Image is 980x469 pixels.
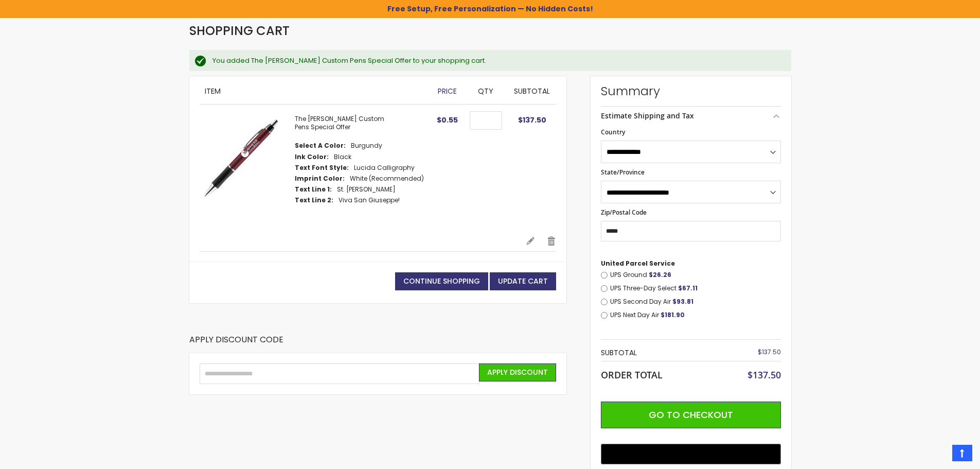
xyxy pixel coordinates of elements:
[295,114,384,131] a: The [PERSON_NAME] Custom Pens Special Offer
[514,86,550,96] span: Subtotal
[338,196,400,204] dd: Viva San Giuseppe!
[758,348,781,356] span: $137.50
[649,270,671,279] span: $26.26
[601,402,781,428] button: Go to Checkout
[337,185,396,194] dd: St. [PERSON_NAME]
[678,284,698,292] span: $67.11
[189,22,290,39] span: Shopping Cart
[518,115,546,125] span: $137.50
[952,445,972,461] a: Top
[601,208,647,217] span: Zip/Postal Code
[672,297,693,306] span: $93.81
[487,367,548,377] span: Apply Discount
[212,56,781,65] div: You added The [PERSON_NAME] Custom Pens Special Offer to your shopping cart.
[601,259,675,268] span: United Parcel Service
[350,175,424,183] dd: White (Recommended)
[334,153,351,161] dd: Black
[747,369,781,381] span: $137.50
[395,272,488,290] a: Continue Shopping
[601,168,645,177] span: State/Province
[610,298,781,306] label: UPS Second Day Air
[295,164,349,172] dt: Text Font Style
[351,142,382,150] dd: Burgundy
[295,153,329,161] dt: Ink Color
[437,115,458,125] span: $0.55
[403,276,480,286] span: Continue Shopping
[438,86,457,96] span: Price
[601,111,694,120] strong: Estimate Shipping and Tax
[601,345,721,361] th: Subtotal
[295,185,332,194] dt: Text Line 1
[295,142,346,150] dt: Select A Color
[295,175,345,183] dt: Imprint Color
[601,128,625,136] span: Country
[649,408,733,421] span: Go to Checkout
[295,196,333,204] dt: Text Line 2
[200,115,284,200] img: The Barton Custom Pens Special Offer-Burgundy
[490,272,556,290] button: Update Cart
[661,310,685,319] span: $181.90
[601,367,663,381] strong: Order Total
[498,276,548,286] span: Update Cart
[200,115,295,225] a: The Barton Custom Pens Special Offer-Burgundy
[610,311,781,319] label: UPS Next Day Air
[354,164,415,172] dd: Lucida Calligraphy
[601,444,781,464] button: Buy with GPay
[610,271,781,279] label: UPS Ground
[189,334,283,353] strong: Apply Discount Code
[601,83,781,99] strong: Summary
[205,86,221,96] span: Item
[478,86,493,96] span: Qty
[610,284,781,292] label: UPS Three-Day Select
